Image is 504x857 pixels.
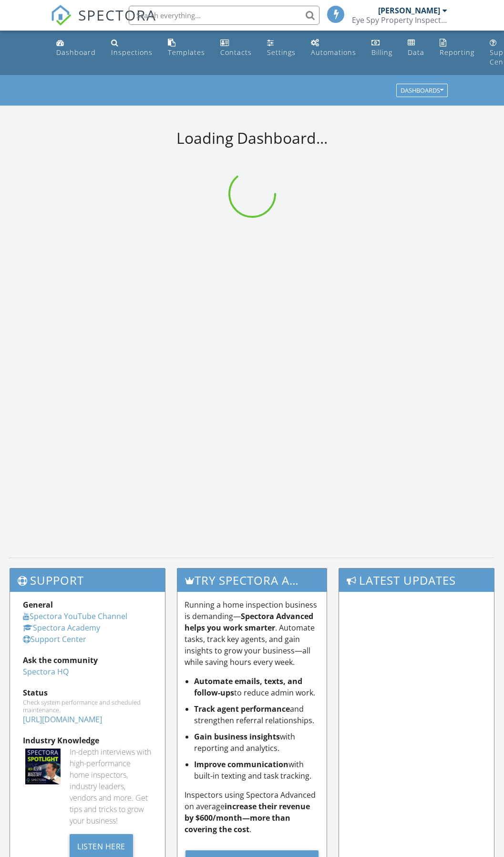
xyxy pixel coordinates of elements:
h3: Support [10,568,165,592]
strong: increase their revenue by $600/month—more than covering the cost [185,801,310,835]
div: Settings [267,48,296,57]
p: Running a home inspection business is demanding— . Automate tasks, track key agents, and gain ins... [185,599,319,668]
h3: Try spectora advanced [DATE] [177,568,327,592]
a: Listen Here [70,841,133,851]
div: Industry Knowledge [23,735,152,746]
li: with reporting and analytics. [194,731,319,754]
a: Billing [368,34,396,62]
span: SPECTORA [78,5,156,25]
a: [URL][DOMAIN_NAME] [23,714,102,725]
a: Reporting [436,34,478,62]
strong: Track agent performance [194,704,290,714]
a: Inspections [107,34,156,62]
a: Automations (Basic) [307,34,360,62]
strong: Spectora Advanced helps you work smarter [185,611,313,633]
div: Billing [371,48,392,57]
li: to reduce admin work. [194,675,319,698]
div: Automations [311,48,356,57]
div: Check system performance and scheduled maintenance. [23,698,152,714]
div: Inspections [111,48,153,57]
strong: General [23,600,53,610]
div: Contacts [220,48,252,57]
li: and strengthen referral relationships. [194,703,319,726]
a: Contacts [216,34,256,62]
a: Spectora Academy [23,622,100,633]
button: Dashboards [396,84,448,97]
div: Status [23,687,152,698]
strong: Improve communication [194,759,288,770]
div: [PERSON_NAME] [378,6,440,15]
a: Spectora YouTube Channel [23,611,127,621]
div: Ask the community [23,654,152,666]
div: Eye Spy Property Inspections, Inc. [352,15,447,25]
a: Settings [263,34,299,62]
a: Templates [164,34,209,62]
strong: Gain business insights [194,731,280,742]
a: Spectora HQ [23,666,69,677]
a: Data [404,34,428,62]
img: Spectoraspolightmain [25,749,61,784]
div: Templates [168,48,205,57]
strong: Automate emails, texts, and follow-ups [194,676,302,698]
a: Support Center [23,634,86,644]
p: Inspectors using Spectora Advanced on average . [185,789,319,835]
div: Data [408,48,424,57]
div: Reporting [440,48,474,57]
div: Dashboards [401,87,443,94]
a: SPECTORA [51,13,156,33]
div: Dashboard [56,48,96,57]
h3: Latest Updates [339,568,494,592]
img: The Best Home Inspection Software - Spectora [51,5,72,26]
div: In-depth interviews with high-performance home inspectors, industry leaders, vendors and more. Ge... [70,746,152,826]
a: Dashboard [52,34,100,62]
input: Search everything... [129,6,319,25]
li: with built-in texting and task tracking. [194,759,319,782]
